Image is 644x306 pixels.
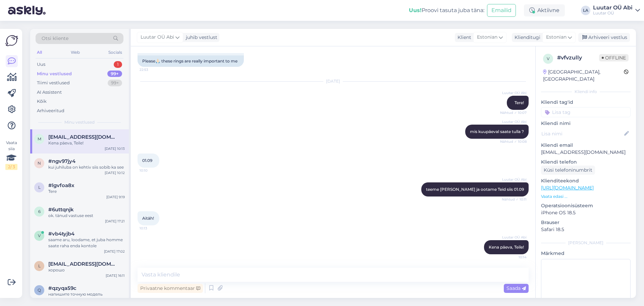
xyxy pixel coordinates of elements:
[48,182,74,188] span: #lgvfoa8x
[477,34,497,41] span: Estonian
[38,233,41,238] span: v
[541,166,595,175] div: Küsi telefoninumbrit
[543,69,624,83] div: [GEOGRAPHIC_DATA], [GEOGRAPHIC_DATA]
[409,7,422,13] b: Uus!
[106,273,125,278] div: [DATE] 16:11
[108,80,122,86] div: 99+
[106,194,125,200] div: [DATE] 9:19
[105,146,125,151] div: [DATE] 10:13
[5,164,17,170] div: 2 / 3
[138,78,529,84] div: [DATE]
[512,34,540,41] div: Klienditugi
[541,142,631,149] p: Kliendi email
[409,6,484,14] div: Proovi tasuta juba täna:
[541,240,631,246] div: [PERSON_NAME]
[5,34,18,47] img: Askly Logo
[48,291,125,297] div: напишите точную модель
[501,235,527,240] span: Luutar OÜ Abi
[142,216,154,221] span: Aitäh!
[48,164,125,170] div: kui juhiluba on kehtiv siis sobib ka see
[38,161,41,166] span: n
[541,193,631,200] p: Vaata edasi ...
[541,149,631,156] p: [EMAIL_ADDRESS][DOMAIN_NAME]
[501,177,527,182] span: Luutar OÜ Abi
[107,71,122,77] div: 99+
[489,245,524,250] span: Kena päeva, Teile!
[541,250,631,257] p: Märkmed
[48,134,118,140] span: martensirelin@gmail.com
[48,213,125,219] div: ok. tänud vastuse eest
[38,209,41,214] span: 6
[138,284,203,293] div: Privaatne kommentaar
[48,188,125,194] div: Tere
[470,129,524,134] span: mis kuupäeval saate tulla ?
[515,100,524,105] span: Tere!
[426,187,524,192] span: teeme [PERSON_NAME] ja ootame Teid siis 01.09
[501,197,527,202] span: Nähtud ✓ 10:11
[593,5,640,16] a: Luutar OÜ AbiLuutar OÜ
[37,107,64,114] div: Arhiveeritud
[48,231,74,237] span: #vb4tyjb4
[501,90,527,95] span: Luutar OÜ Abi
[104,297,125,302] div: [DATE] 15:56
[541,159,631,166] p: Kliendi telefon
[500,139,527,144] span: Nähtud ✓ 10:08
[107,48,123,57] div: Socials
[541,89,631,95] div: Kliendi info
[64,119,95,125] span: Minu vestlused
[48,267,125,273] div: хорошо
[501,255,527,260] span: 10:14
[541,120,631,127] p: Kliendi nimi
[541,130,623,137] input: Lisa nimi
[42,35,68,42] span: Otsi kliente
[37,71,72,77] div: Minu vestlused
[48,261,118,267] span: lamaster0610@gmail.com
[48,237,125,249] div: saame aru, loodame, et juba homme saate raha enda kontole
[138,55,244,67] div: Please🙏🏻 these rings are really important to me
[37,89,62,96] div: AI Assistent
[114,61,122,68] div: 1
[500,110,527,115] span: Nähtud ✓ 10:07
[183,34,217,41] div: juhib vestlust
[547,56,549,61] span: v
[599,54,629,61] span: Offline
[48,285,76,291] span: #qzyqa59c
[140,226,165,231] span: 10:13
[37,61,45,68] div: Uus
[37,98,47,105] div: Kõik
[546,34,567,41] span: Estonian
[541,185,594,191] a: [URL][DOMAIN_NAME]
[48,158,75,164] span: #ngv97jy4
[524,4,565,16] div: Aktiivne
[506,285,526,291] span: Saada
[593,10,633,16] div: Luutar OÜ
[105,170,125,175] div: [DATE] 10:12
[142,158,152,163] span: 01.09
[581,6,590,15] div: LA
[48,207,74,213] span: #6uttqnjk
[36,48,43,57] div: All
[140,168,165,173] span: 10:10
[105,219,125,224] div: [DATE] 17:21
[541,219,631,226] p: Brauser
[541,226,631,233] p: Safari 18.5
[541,202,631,209] p: Operatsioonisüsteem
[455,34,471,41] div: Klient
[593,5,633,10] div: Luutar OÜ Abi
[557,54,599,62] div: # vfvzully
[38,136,41,141] span: m
[487,4,516,17] button: Emailid
[541,177,631,184] p: Klienditeekond
[38,185,41,190] span: l
[541,209,631,216] p: iPhone OS 18.5
[38,288,41,293] span: q
[37,80,70,86] div: Tiimi vestlused
[104,249,125,254] div: [DATE] 17:02
[541,99,631,106] p: Kliendi tag'id
[140,67,165,72] span: 22:53
[578,33,630,42] div: Arhiveeri vestlus
[141,34,174,41] span: Luutar OÜ Abi
[38,263,41,268] span: l
[541,107,631,117] input: Lisa tag
[501,119,527,124] span: Luutar OÜ Abi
